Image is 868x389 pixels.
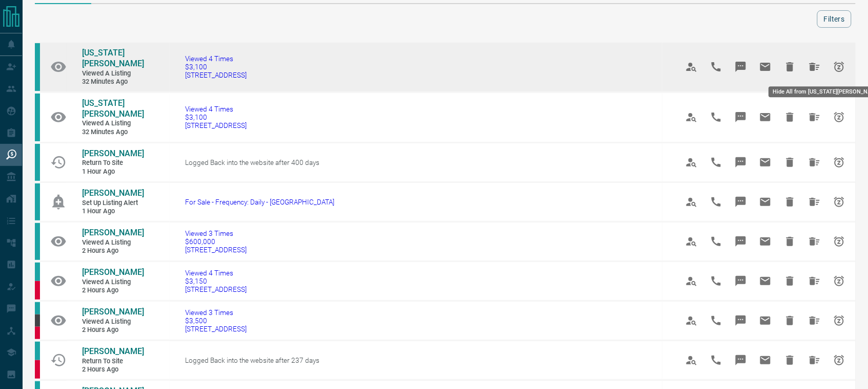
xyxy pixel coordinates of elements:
span: Hide [778,150,802,175]
span: Email [753,105,778,129]
span: 32 minutes ago [82,128,144,137]
span: Email [753,150,778,175]
span: Hide [778,54,802,79]
span: Call [704,308,729,333]
span: [STREET_ADDRESS] [185,285,247,293]
span: Hide All from Frédéric Clément [802,150,827,175]
span: Hide All from Georgia Chiasson [802,105,827,129]
span: Message [729,348,753,373]
span: [US_STATE][PERSON_NAME] [82,48,144,68]
span: [STREET_ADDRESS] [185,71,247,79]
a: For Sale - Frequency: Daily - [GEOGRAPHIC_DATA] [185,198,334,206]
span: 1 hour ago [82,207,144,216]
span: [STREET_ADDRESS] [185,325,247,333]
span: Logged Back into the website after 237 days [185,356,319,364]
span: [PERSON_NAME] [82,307,144,317]
span: View Profile [679,190,704,214]
span: [PERSON_NAME] [82,346,144,356]
span: [STREET_ADDRESS] [185,246,247,254]
span: Viewed a Listing [82,238,144,247]
span: $600,000 [185,237,247,246]
a: [PERSON_NAME] [82,228,144,238]
span: Viewed 3 Times [185,308,247,317]
span: Viewed 3 Times [185,229,247,237]
span: Hide [778,229,802,254]
span: 2 hours ago [82,247,144,255]
span: 2 hours ago [82,326,144,335]
div: condos.ca [35,342,40,360]
span: [PERSON_NAME] [82,149,144,158]
div: property.ca [35,327,40,339]
span: View Profile [679,269,704,293]
span: Email [753,54,778,79]
a: [US_STATE][PERSON_NAME] [82,98,144,120]
span: Hide [778,269,802,293]
span: Message [729,308,753,333]
span: Message [729,190,753,214]
span: Viewed 4 Times [185,269,247,277]
span: Viewed a Listing [82,318,144,326]
span: 32 minutes ago [82,78,144,86]
a: [PERSON_NAME] [82,346,144,357]
span: Hide All from Brian Deganis [802,190,827,214]
span: [US_STATE][PERSON_NAME] [82,98,144,119]
div: condos.ca [35,263,40,281]
span: [PERSON_NAME] [82,228,144,237]
a: [US_STATE][PERSON_NAME] [82,48,144,69]
span: View Profile [679,54,704,79]
span: Viewed 4 Times [185,105,247,113]
a: Viewed 3 Times$600,000[STREET_ADDRESS] [185,229,247,254]
span: Return to Site [82,159,144,168]
a: Viewed 4 Times$3,100[STREET_ADDRESS] [185,105,247,129]
div: property.ca [35,281,40,300]
span: [PERSON_NAME] [82,188,144,198]
a: Viewed 3 Times$3,500[STREET_ADDRESS] [185,308,247,333]
div: condos.ca [35,144,40,181]
span: Message [729,54,753,79]
span: Snooze [827,348,852,373]
span: Snooze [827,308,852,333]
span: Email [753,348,778,373]
a: Viewed 4 Times$3,150[STREET_ADDRESS] [185,269,247,293]
span: Hide [778,348,802,373]
span: Viewed a Listing [82,119,144,128]
span: Logged Back into the website after 400 days [185,158,319,166]
span: Message [729,150,753,175]
span: Email [753,229,778,254]
span: $3,150 [185,277,247,285]
span: Call [704,229,729,254]
span: View Profile [679,348,704,373]
span: 1 hour ago [82,168,144,176]
span: Hide All from Justin Kanji [802,308,827,333]
span: Snooze [827,105,852,129]
span: Message [729,269,753,293]
a: [PERSON_NAME] [82,267,144,278]
span: Hide [778,190,802,214]
div: property.ca [35,360,40,379]
span: $3,500 [185,317,247,325]
span: View Profile [679,105,704,129]
span: 2 hours ago [82,286,144,295]
span: Hide All from Jyoti Verma [802,229,827,254]
span: Email [753,190,778,214]
span: Hide All from Wendy Schroeder [802,269,827,293]
span: Viewed a Listing [82,278,144,287]
span: [STREET_ADDRESS] [185,121,247,129]
span: Call [704,150,729,175]
span: Snooze [827,190,852,214]
a: [PERSON_NAME] [82,149,144,159]
span: Snooze [827,54,852,79]
span: Hide [778,308,802,333]
span: Snooze [827,269,852,293]
div: condos.ca [35,43,40,91]
span: Call [704,269,729,293]
div: condos.ca [35,223,40,260]
span: Set up Listing Alert [82,199,144,208]
span: $3,100 [185,63,247,71]
span: Hide All from Ramana Kovvali [802,348,827,373]
span: Message [729,229,753,254]
span: Call [704,105,729,129]
div: condos.ca [35,94,40,141]
a: [PERSON_NAME] [82,188,144,199]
